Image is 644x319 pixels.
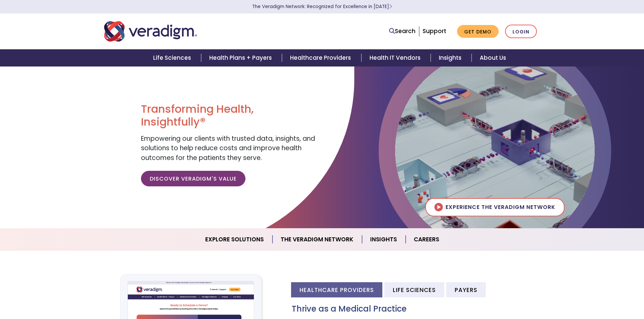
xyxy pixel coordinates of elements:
a: Health IT Vendors [361,49,431,67]
a: Get Demo [457,25,499,38]
a: Life Sciences [145,49,201,67]
a: Discover Veradigm's Value [141,171,245,186]
a: The Veradigm Network [272,231,362,248]
span: Learn More [389,3,392,10]
img: Veradigm logo [104,20,197,43]
h1: Transforming Health, Insightfully® [141,103,317,129]
a: The Veradigm Network: Recognized for Excellence in [DATE]Learn More [252,3,392,10]
a: Careers [406,231,447,248]
span: Empowering our clients with trusted data, insights, and solutions to help reduce costs and improv... [141,134,315,162]
li: Healthcare Providers [291,282,382,297]
li: Payers [446,282,486,297]
a: Insights [362,231,406,248]
a: Explore Solutions [197,231,272,248]
a: Support [423,27,446,35]
a: Healthcare Providers [282,49,361,67]
a: Health Plans + Payers [201,49,282,67]
a: Login [505,25,537,38]
h3: Thrive as a Medical Practice [292,304,540,314]
li: Life Sciences [384,282,444,297]
a: Insights [431,49,472,67]
a: About Us [472,49,514,67]
a: Search [389,27,415,36]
